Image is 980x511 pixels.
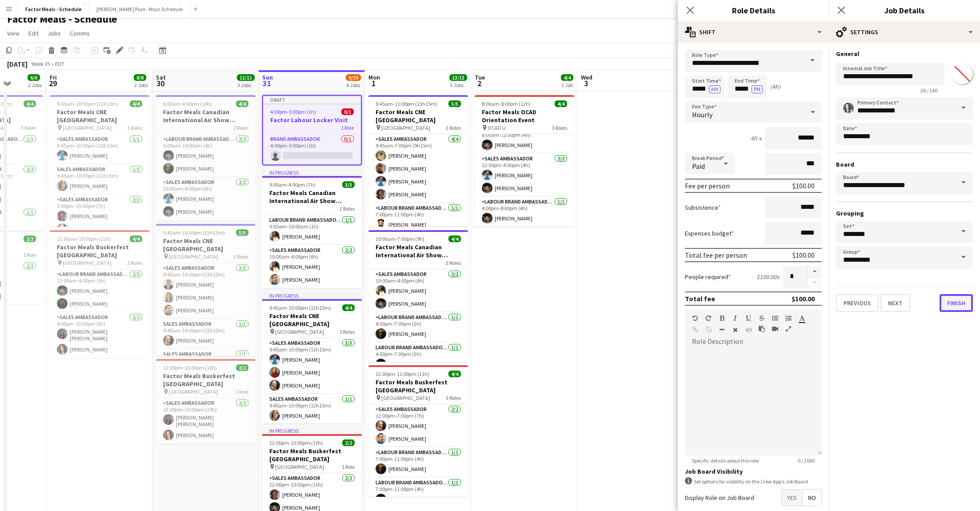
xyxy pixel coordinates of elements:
[44,28,64,39] a: Jobs
[156,108,256,124] h3: Factor Meals Canadian International Air Show [GEOGRAPHIC_DATA]
[340,205,355,212] span: 2 Roles
[63,259,112,266] span: [GEOGRAPHIC_DATA]
[156,177,256,220] app-card-role: Sales Ambassador2/210:00am-4:00pm (6h)[PERSON_NAME][PERSON_NAME]
[275,328,324,335] span: [GEOGRAPHIC_DATA]
[719,326,725,333] button: Horizontal Line
[791,457,822,464] span: 0 / 2000
[450,82,467,88] div: 3 Jobs
[678,4,829,16] h3: Role Details
[368,73,380,81] span: Mon
[376,371,429,377] span: 12:00pm-11:00pm (11h)
[156,359,256,444] app-job-card: 12:00pm-10:00pm (10h)2/2Factor Meals Buskerfest [GEOGRAPHIC_DATA] [GEOGRAPHIC_DATA]1 RoleSales Am...
[752,85,763,93] button: PM
[368,134,468,203] app-card-role: Sales Ambassador4/49:45am-7:00pm (9h15m)[PERSON_NAME][PERSON_NAME][PERSON_NAME][PERSON_NAME]
[719,315,725,322] button: Bold
[263,116,361,124] h3: Factor Labour Locker Visit
[685,494,754,502] label: Display Role on Job Board
[89,0,190,18] button: [PERSON_NAME] Pure - Main Schedule
[156,372,256,388] h3: Factor Meals Buskerfest [GEOGRAPHIC_DATA]
[705,315,712,322] button: Redo
[237,82,254,88] div: 3 Jobs
[262,292,362,299] div: In progress
[745,326,752,333] button: HTML Code
[127,259,142,266] span: 2 Roles
[732,315,738,322] button: Italic
[262,73,273,81] span: Sun
[262,95,362,165] app-job-card: Draft4:00pm-5:00pm (1h)0/1Factor Labour Locker Visit1 RoleBrand Ambassador0/14:00pm-5:00pm (1h)
[236,388,248,395] span: 1 Role
[561,82,573,88] div: 1 Job
[376,236,424,242] span: 10:00am-7:00pm (9h)
[745,315,752,322] button: Underline
[269,304,331,311] span: 9:45am-10:00pm (12h15m)
[340,328,355,335] span: 2 Roles
[233,124,248,131] span: 2 Roles
[475,108,574,124] h3: Factor Meals OCAD Orientation Event
[368,203,468,233] app-card-role: Labour Brand Ambassadors1/17:00pm-11:00pm (4h)[PERSON_NAME]
[446,259,461,266] span: 3 Roles
[692,162,705,171] span: Paid
[270,108,316,115] span: 4:00pm-5:00pm (1h)
[448,100,461,107] span: 5/5
[685,229,734,237] label: Expenses budget
[262,169,362,176] div: In progress
[28,74,40,81] span: 6/6
[262,169,362,288] div: In progress9:00am-4:00pm (7h)3/3Factor Meals Canadian International Air Show [GEOGRAPHIC_DATA]2 R...
[940,294,973,312] button: Finish
[28,82,42,88] div: 2 Jobs
[50,95,149,227] app-job-card: 9:45am-10:00pm (12h15m)4/4Factor Meals CNE [GEOGRAPHIC_DATA] [GEOGRAPHIC_DATA]3 RolesSales Ambass...
[785,325,792,332] button: Fullscreen
[685,251,747,259] div: Total fee per person
[156,95,256,220] app-job-card: 6:00am-4:00pm (10h)4/4Factor Meals Canadian International Air Show [GEOGRAPHIC_DATA]2 RolesLabour...
[678,21,829,43] div: Shift
[836,160,973,168] h3: Board
[367,78,380,88] span: 1
[70,29,90,37] span: Comms
[488,124,506,131] span: OCAD U
[449,74,467,81] span: 13/13
[368,365,468,497] app-job-card: 12:00pm-11:00pm (11h)4/4Factor Meals Buskerfest [GEOGRAPHIC_DATA] [GEOGRAPHIC_DATA]3 RolesSales A...
[792,251,815,259] div: $100.00
[156,73,166,81] span: Sat
[759,325,765,332] button: Paste as plain text
[156,349,256,379] app-card-role: Sales Ambassador1/1
[368,230,468,362] app-job-card: 10:00am-7:00pm (9h)4/4Factor Meals Canadian International Air Show [GEOGRAPHIC_DATA]3 RolesSales ...
[236,229,248,236] span: 5/5
[685,477,822,486] div: Set options for visibility on the Crew App’s Job Board
[263,96,361,103] div: Draft
[346,82,360,88] div: 4 Jobs
[785,315,792,322] button: Ordered List
[448,236,461,242] span: 4/4
[275,463,324,470] span: [GEOGRAPHIC_DATA]
[803,490,821,506] span: No
[163,364,217,371] span: 12:00pm-10:00pm (10h)
[341,124,354,131] span: 1 Role
[261,78,273,88] span: 31
[24,236,36,242] span: 2/2
[50,230,149,358] app-job-card: 11:00am-10:00pm (11h)4/4Factor Meals Buskerfest [GEOGRAPHIC_DATA] [GEOGRAPHIC_DATA]2 RolesLabour ...
[263,134,361,164] app-card-role: Brand Ambassador0/14:00pm-5:00pm (1h)
[475,124,574,154] app-card-role: Labour Brand Ambassadors1/18:00am-12:00pm (4h)[PERSON_NAME]
[475,197,574,227] app-card-role: Labour Brand Ambassadors1/14:00pm-8:00pm (4h)[PERSON_NAME]
[342,439,355,446] span: 2/2
[381,124,430,131] span: [GEOGRAPHIC_DATA]
[685,467,822,475] h3: Job Board Visibility
[262,427,362,434] div: In progress
[7,60,28,68] div: [DATE]
[685,294,715,303] div: Total fee
[446,395,461,401] span: 3 Roles
[134,82,148,88] div: 2 Jobs
[368,108,468,124] h3: Factor Meals CNE [GEOGRAPHIC_DATA]
[50,73,57,81] span: Fri
[262,245,362,288] app-card-role: Sales Ambassador2/210:00am-4:00pm (6h)[PERSON_NAME][PERSON_NAME]
[368,404,468,447] app-card-role: Sales Ambassador2/212:00pm-7:00pm (7h)[PERSON_NAME][PERSON_NAME]
[482,100,531,107] span: 8:00am-8:00pm (12h)
[262,447,362,463] h3: Factor Meals Buskerfest [GEOGRAPHIC_DATA]
[341,108,354,115] span: 0/1
[552,124,567,131] span: 3 Roles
